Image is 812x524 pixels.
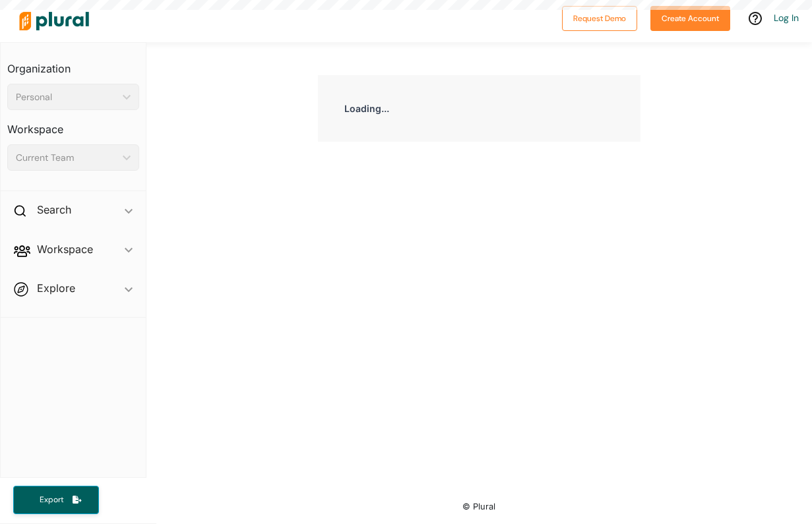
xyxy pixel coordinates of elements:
a: Request Demo [562,11,637,24]
button: Create Account [650,6,730,31]
a: Log In [774,12,799,24]
div: Loading... [318,75,641,142]
h3: Organization [7,49,139,78]
h3: Workspace [7,110,139,139]
small: © Plural [462,502,495,511]
a: Create Account [650,11,730,24]
div: Personal [16,90,117,104]
button: Request Demo [562,6,637,31]
span: Export [30,494,73,506]
div: Current Team [16,151,117,165]
h2: Search [37,202,71,217]
button: Export [13,486,99,514]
